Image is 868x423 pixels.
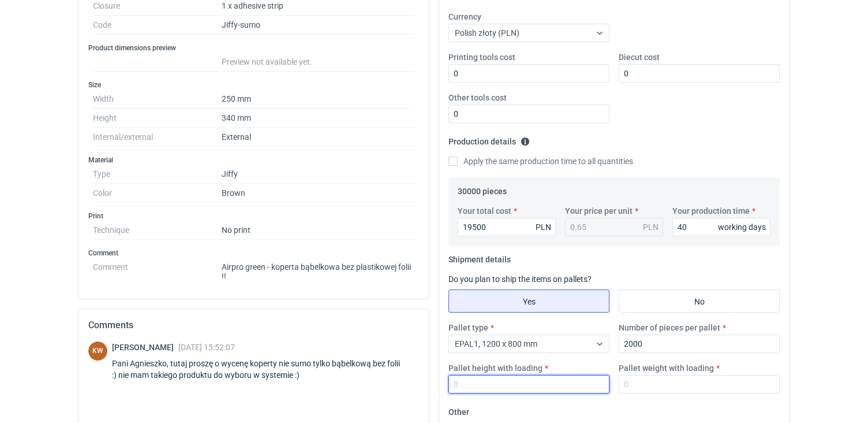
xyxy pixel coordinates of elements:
[672,218,770,236] input: 0
[88,155,420,165] h3: Material
[619,335,780,353] input: 0
[619,375,780,394] input: 0
[619,51,660,63] label: Diecut cost
[536,221,551,233] div: PLN
[565,205,633,217] label: Your price per unit
[178,343,235,352] span: [DATE] 15:52:07
[93,109,222,128] dt: Height
[718,221,766,233] div: working days
[222,128,415,147] dd: External
[93,16,222,35] dt: Code
[448,92,507,103] label: Other tools cost
[88,342,107,361] figcaption: KW
[619,322,720,333] label: Number of pieces per pallet
[458,205,511,217] label: Your total cost
[222,16,415,35] dd: Jiffy-sumo
[88,43,420,53] h3: Product dimensions preview
[88,211,420,221] h3: Print
[222,258,415,281] dd: Airpro green - koperta bąbelkowa bez plastikowej folii !!
[93,184,222,203] dt: Color
[93,165,222,184] dt: Type
[222,109,415,128] dd: 340 mm
[448,290,609,313] label: Yes
[448,274,592,284] label: Do you plan to ship the items on pallets?
[448,403,469,417] legend: Other
[448,375,609,394] input: 0
[93,221,222,240] dt: Technique
[112,358,420,381] div: Pani Agnieszko, tutaj proszę o wycenę koperty nie sumo tylko bąbelkową bez folii :) nie mam takie...
[112,343,178,352] span: [PERSON_NAME]
[222,57,312,66] span: Preview not available yet.
[448,322,488,333] label: Pallet type
[448,250,511,264] legend: Shipment details
[448,132,530,146] legend: Production details
[643,221,659,233] div: PLN
[222,165,415,184] dd: Jiffy
[93,258,222,281] dt: Comment
[458,182,507,196] legend: 30000 pieces
[619,290,780,313] label: No
[88,318,420,332] h2: Comments
[455,339,537,348] span: EPAL1, 1200 x 800 mm
[88,342,107,361] div: Klaudia Wiśniewska
[448,362,542,374] label: Pallet height with loading
[448,51,515,63] label: Printing tools cost
[222,221,415,240] dd: No print
[448,105,609,123] input: 0
[448,155,633,167] label: Apply the same production time to all quantities
[455,28,519,38] span: Polish złoty (PLN)
[448,64,609,83] input: 0
[619,362,714,374] label: Pallet weight with loading
[672,205,750,217] label: Your production time
[222,184,415,203] dd: Brown
[93,90,222,109] dt: Width
[458,218,556,236] input: 0
[93,128,222,147] dt: Internal/external
[88,80,420,90] h3: Size
[88,248,420,258] h3: Comment
[448,11,481,23] label: Currency
[619,64,780,83] input: 0
[222,90,415,109] dd: 250 mm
